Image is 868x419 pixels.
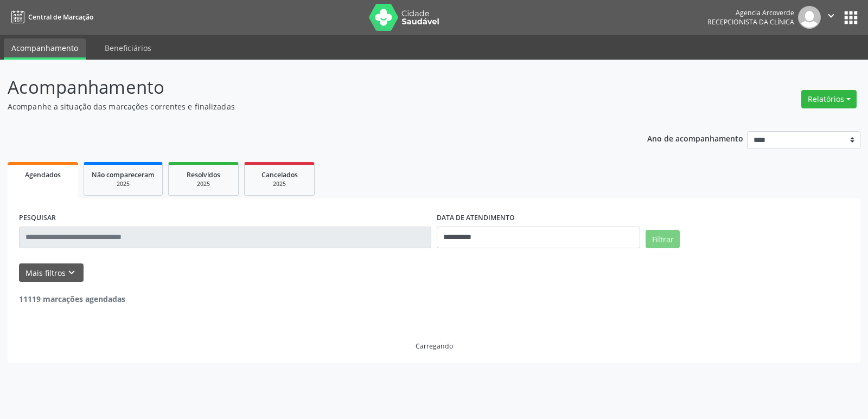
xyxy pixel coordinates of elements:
[707,17,794,27] span: Recepcionista da clínica
[437,210,515,227] label: DATA DE ATENDIMENTO
[187,170,220,179] span: Resolvidos
[92,180,155,188] div: 2025
[19,263,84,282] button: Mais filtroskeyboard_arrow_down
[19,294,125,304] strong: 11119 marcações agendadas
[25,170,61,179] span: Agendados
[97,38,159,57] a: Beneficiários
[821,6,841,29] button: 
[19,210,56,227] label: PESQUISAR
[801,90,857,108] button: Relatórios
[647,131,743,145] p: Ano de acompanhamento
[8,101,604,112] p: Acompanhe a situação das marcações correntes e finalizadas
[646,230,680,248] button: Filtrar
[4,38,86,60] a: Acompanhamento
[8,8,93,26] a: Central de Marcação
[176,180,231,188] div: 2025
[8,74,604,101] p: Acompanhamento
[66,267,78,279] i: keyboard_arrow_down
[841,8,860,27] button: apps
[798,6,821,29] img: img
[28,12,93,22] span: Central de Marcação
[707,8,794,17] div: Agencia Arcoverde
[252,180,307,188] div: 2025
[416,341,453,351] div: Carregando
[92,170,155,179] span: Não compareceram
[825,10,837,22] i: 
[261,170,298,179] span: Cancelados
